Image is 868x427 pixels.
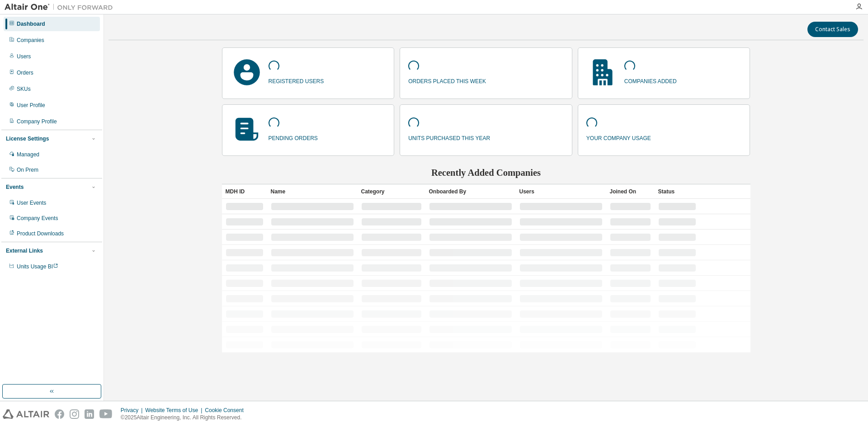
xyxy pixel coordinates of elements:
div: User Profile [17,102,45,109]
div: Company Events [17,215,58,222]
span: Units Usage BI [17,263,58,270]
div: MDH ID [226,184,264,199]
p: orders placed this week [408,75,486,85]
div: License Settings [6,135,49,142]
div: Status [658,184,696,199]
div: Dashboard [17,20,45,28]
div: Events [6,183,24,191]
img: facebook.svg [55,409,64,419]
div: Category [361,184,422,199]
p: registered users [269,75,324,85]
h2: Recently Added Companies [222,167,750,178]
div: Company Profile [17,118,57,125]
div: User Events [17,199,46,206]
div: Users [17,53,31,60]
div: Joined On [610,184,651,199]
img: altair_logo.svg [3,409,49,419]
img: Altair One [5,3,118,12]
img: linkedin.svg [85,409,94,419]
div: Orders [17,69,33,76]
div: Onboarded By [429,184,512,199]
div: Privacy [121,407,145,414]
div: Website Terms of Use [145,407,205,414]
p: © 2025 Altair Engineering, Inc. All Rights Reserved. [121,414,249,422]
div: Users [519,184,603,199]
div: On Prem [17,166,38,174]
div: Companies [17,37,44,44]
p: units purchased this year [408,132,490,142]
div: Name [271,184,354,199]
p: companies added [624,75,677,85]
img: youtube.svg [99,409,113,419]
div: External Links [6,247,43,254]
img: instagram.svg [70,409,79,419]
div: SKUs [17,85,31,93]
div: Managed [17,151,39,158]
p: your company usage [586,132,651,142]
div: Product Downloads [17,230,64,237]
button: Contact Sales [807,22,858,37]
p: pending orders [269,132,318,142]
div: Cookie Consent [205,407,249,414]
